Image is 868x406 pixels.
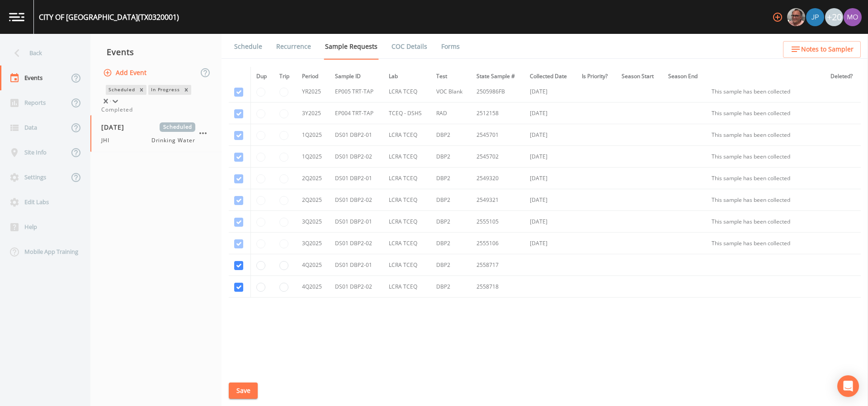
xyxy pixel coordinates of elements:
td: LCRA TCEQ [383,168,431,189]
th: Sample ID [330,67,383,86]
div: In Progress [148,85,182,94]
span: Notes to Sampler [801,44,854,55]
td: LCRA TCEQ [383,124,431,146]
td: 2549321 [471,189,524,211]
td: 2545701 [471,124,524,146]
td: DS01 DBP2-02 [330,189,383,211]
span: Drinking Water [151,136,195,145]
td: DS01 DBP2-02 [330,233,383,254]
a: [DATE]ScheduledJHIDrinking Water [90,115,222,152]
td: 2555105 [471,211,524,233]
div: Completed [101,106,211,114]
div: Open Intercom Messenger [837,375,859,397]
div: CITY OF [GEOGRAPHIC_DATA] (TX0320001) [39,12,179,23]
a: COC Details [390,34,429,59]
td: This sample has been collected [706,168,825,189]
td: DS01 DBP2-01 [330,254,383,276]
th: Lab [383,67,431,86]
td: LCRA TCEQ [383,276,431,298]
td: DBP2 [431,211,471,233]
td: DBP2 [431,276,471,298]
td: LCRA TCEQ [383,211,431,233]
td: [DATE] [524,146,576,168]
div: Joshua gere Paul [806,8,825,26]
span: JHI [101,136,115,145]
div: Events [90,41,222,63]
td: LCRA TCEQ [383,146,431,168]
td: DBP2 [431,254,471,276]
td: VOC Blank [431,81,471,103]
td: DBP2 [431,146,471,168]
button: Add Event [101,65,150,81]
td: This sample has been collected [706,124,825,146]
td: 4Q2025 [297,276,330,298]
td: DS01 DBP2-01 [330,168,383,189]
a: Recurrence [275,34,312,59]
div: Remove Scheduled [137,85,146,94]
td: DS01 DBP2-01 [330,211,383,233]
th: Season End [663,67,707,86]
td: 2558718 [471,276,524,298]
a: Sample Requests [324,34,379,60]
td: DS01 DBP2-01 [330,124,383,146]
td: EP005 TRT-TAP [330,81,383,103]
span: [DATE] [101,122,131,132]
td: This sample has been collected [706,233,825,254]
td: This sample has been collected [706,103,825,124]
td: DBP2 [431,168,471,189]
button: Save [229,383,258,399]
span: Scheduled [160,122,195,132]
td: [DATE] [524,233,576,254]
th: Is Priority? [576,67,616,86]
td: 2558717 [471,254,524,276]
td: DBP2 [431,124,471,146]
td: DBP2 [431,189,471,211]
td: This sample has been collected [706,189,825,211]
td: EP004 TRT-TAP [330,103,383,124]
td: This sample has been collected [706,211,825,233]
div: Mike Franklin [787,8,806,26]
td: 3Q2025 [297,233,330,254]
th: Season Start [616,67,663,86]
th: Test [431,67,471,86]
td: [DATE] [524,81,576,103]
th: Period [297,67,330,86]
td: [DATE] [524,168,576,189]
td: [DATE] [524,211,576,233]
td: TCEQ - DSHS [383,103,431,124]
td: 4Q2025 [297,254,330,276]
a: Forms [440,34,461,59]
td: 3Q2025 [297,211,330,233]
a: Schedule [233,34,264,59]
th: Dup [250,67,274,86]
td: 2549320 [471,168,524,189]
td: 3Y2025 [297,103,330,124]
th: Trip [274,67,297,86]
td: 2545702 [471,146,524,168]
td: 2505986FB [471,81,524,103]
td: YR2025 [297,81,330,103]
td: 2Q2025 [297,189,330,211]
th: Collected Date [524,67,576,86]
div: Remove In Progress [181,85,191,94]
td: This sample has been collected [706,81,825,103]
img: 41241ef155101aa6d92a04480b0d0000 [806,8,824,26]
td: RAD [431,103,471,124]
td: LCRA TCEQ [383,189,431,211]
td: LCRA TCEQ [383,81,431,103]
img: logo [9,13,24,21]
div: +20 [825,8,843,26]
td: [DATE] [524,103,576,124]
button: Notes to Sampler [783,41,861,58]
td: LCRA TCEQ [383,233,431,254]
td: 1Q2025 [297,146,330,168]
td: DBP2 [431,233,471,254]
td: 2Q2025 [297,168,330,189]
img: 4e251478aba98ce068fb7eae8f78b90c [844,8,862,26]
th: State Sample # [471,67,524,86]
img: e2d790fa78825a4bb76dcb6ab311d44c [787,8,805,26]
td: This sample has been collected [706,146,825,168]
th: Deleted? [825,67,861,86]
td: 2512158 [471,103,524,124]
td: DS01 DBP2-02 [330,276,383,298]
